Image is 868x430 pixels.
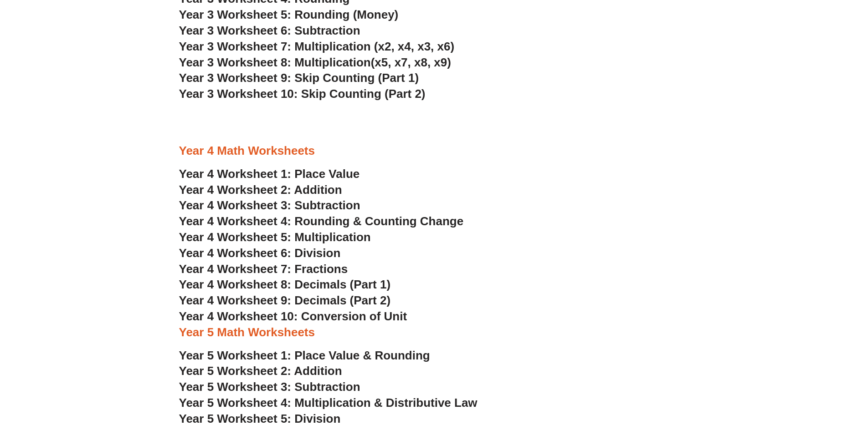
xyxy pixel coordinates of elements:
[179,183,342,197] a: Year 4 Worksheet 2: Addition
[179,214,464,228] a: Year 4 Worksheet 4: Rounding & Counting Change
[179,325,689,340] h3: Year 5 Math Worksheets
[371,56,451,69] span: (x5, x7, x8, x9)
[179,198,360,212] a: Year 4 Worksheet 3: Subtraction
[179,246,341,260] a: Year 4 Worksheet 6: Division
[179,40,455,53] a: Year 3 Worksheet 7: Multiplication (x2, x4, x3, x6)
[179,24,360,37] a: Year 3 Worksheet 6: Subtraction
[179,380,360,394] a: Year 5 Worksheet 3: Subtraction
[179,412,341,425] a: Year 5 Worksheet 5: Division
[179,56,451,69] a: Year 3 Worksheet 8: Multiplication(x5, x7, x8, x9)
[179,167,360,181] a: Year 4 Worksheet 1: Place Value
[179,349,430,362] a: Year 5 Worksheet 1: Place Value & Rounding
[179,293,391,307] a: Year 4 Worksheet 9: Decimals (Part 2)
[179,8,399,21] a: Year 3 Worksheet 5: Rounding (Money)
[716,327,868,430] iframe: Chat Widget
[179,230,371,244] a: Year 4 Worksheet 5: Multiplication
[179,262,348,276] a: Year 4 Worksheet 7: Fractions
[179,278,391,291] a: Year 4 Worksheet 8: Decimals (Part 1)
[179,143,689,159] h3: Year 4 Math Worksheets
[179,396,478,410] a: Year 5 Worksheet 4: Multiplication & Distributive Law
[179,364,342,378] a: Year 5 Worksheet 2: Addition
[179,71,419,85] a: Year 3 Worksheet 9: Skip Counting (Part 1)
[179,56,371,69] span: Year 3 Worksheet 8: Multiplication
[179,309,407,323] a: Year 4 Worksheet 10: Conversion of Unit
[179,87,426,101] a: Year 3 Worksheet 10: Skip Counting (Part 2)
